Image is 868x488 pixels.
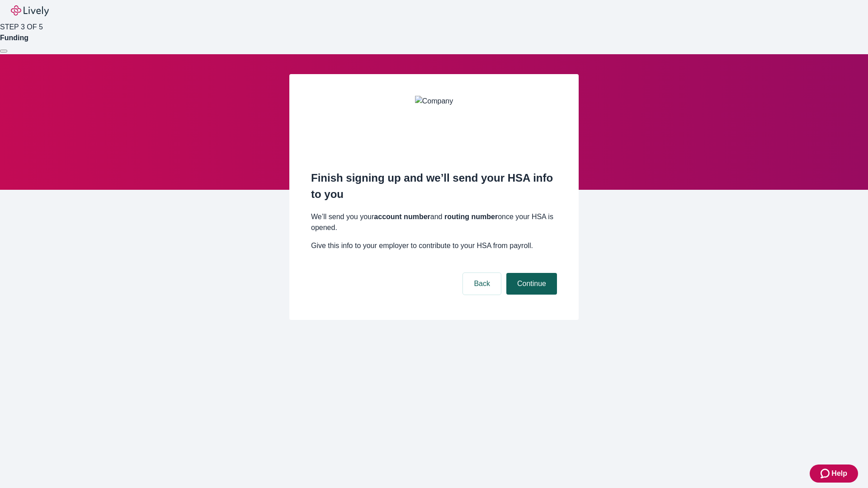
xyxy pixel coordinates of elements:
[831,468,847,479] span: Help
[444,213,498,221] strong: routing number
[506,273,557,295] button: Continue
[821,468,831,479] svg: Zendesk support icon
[11,5,49,16] img: Lively
[810,465,858,483] button: Zendesk support iconHelp
[311,240,557,251] p: Give this info to your employer to contribute to your HSA from payroll.
[374,213,430,221] strong: account number
[463,273,501,295] button: Back
[311,170,557,202] h2: Finish signing up and we’ll send your HSA info to you
[415,96,453,150] img: Company
[311,211,557,233] p: We’ll send you your and once your HSA is opened.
